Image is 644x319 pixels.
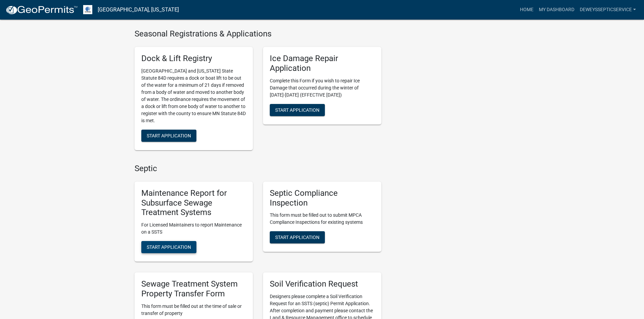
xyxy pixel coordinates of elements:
[536,3,577,16] a: My Dashboard
[141,221,246,236] p: For Licensed Maintainers to report Maintenance on a SSTS
[83,5,92,14] img: Otter Tail County, Minnesota
[98,4,179,16] a: [GEOGRAPHIC_DATA], [US_STATE]
[270,77,375,99] p: Complete this Form if you wish to repair Ice Damage that occurred during the winter of [DATE]-[DA...
[147,133,191,138] span: Start Application
[135,164,381,174] h4: Septic
[270,104,325,116] button: Start Application
[270,54,375,73] h5: Ice Damage Repair Application
[270,279,375,289] h5: Soil Verification Request
[577,3,639,16] a: DeweysSepticService
[135,29,381,39] h4: Seasonal Registrations & Applications
[141,54,246,63] h5: Dock & Lift Registry
[270,231,325,243] button: Start Application
[141,130,196,142] button: Start Application
[141,188,246,217] h5: Maintenance Report for Subsurface Sewage Treatment Systems
[275,235,319,240] span: Start Application
[270,212,375,226] p: This form must be filled out to submit MPCA Compliance Inspections for existing systems
[147,244,191,250] span: Start Application
[141,68,246,124] p: [GEOGRAPHIC_DATA] and [US_STATE] State Statute 84D requires a dock or boat lift to be out of the ...
[517,3,536,16] a: Home
[270,188,375,208] h5: Septic Compliance Inspection
[141,241,196,253] button: Start Application
[141,303,246,317] p: This form must be filled out at the time of sale or transfer of property
[275,107,319,112] span: Start Application
[141,279,246,299] h5: Sewage Treatment System Property Transfer Form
